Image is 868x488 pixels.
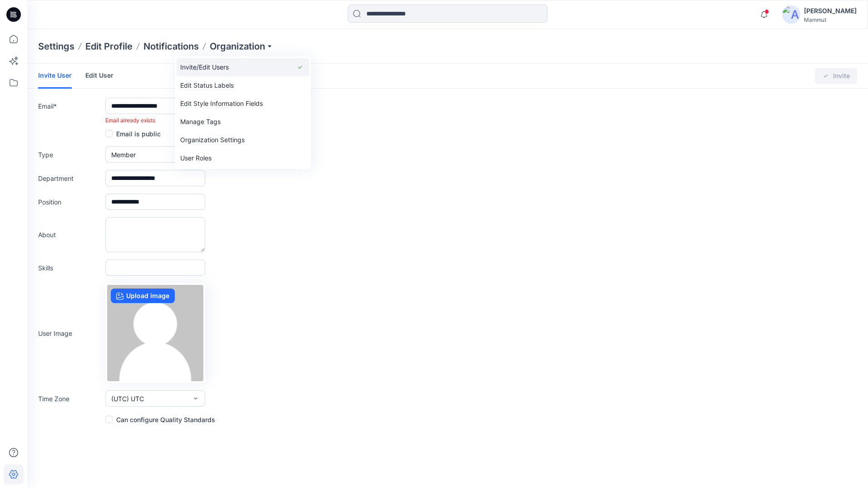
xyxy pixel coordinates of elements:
[143,40,199,53] a: Notifications
[38,329,102,338] label: User Image
[105,414,215,425] label: Can configure Quality Standards
[85,40,133,53] a: Edit Profile
[38,64,72,89] a: Invite User
[105,117,155,124] span: Email already exists
[177,113,309,131] a: Manage Tags
[105,128,161,139] label: Email is public
[177,58,309,76] a: Invite/Edit Users
[177,76,309,95] a: Edit Status Labels
[38,150,102,159] label: Type
[107,285,203,381] img: no-profile.png
[38,174,102,183] label: Department
[85,64,113,87] a: Edit User
[177,131,309,149] a: Organization Settings
[177,95,309,113] a: Edit Style Information Fields
[38,263,102,273] label: Skills
[38,197,102,207] label: Position
[38,40,74,53] p: Settings
[38,230,102,239] label: About
[804,16,857,23] div: Mammut
[38,101,102,111] label: Email
[804,5,857,16] div: [PERSON_NAME]
[38,394,102,403] label: Time Zone
[111,289,175,303] label: Upload image
[111,394,144,403] span: (UTC) UTC
[177,149,309,167] a: User Roles
[782,5,800,24] img: avatar
[111,150,136,159] span: Member
[105,146,205,163] button: Member
[105,390,205,407] button: (UTC) UTC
